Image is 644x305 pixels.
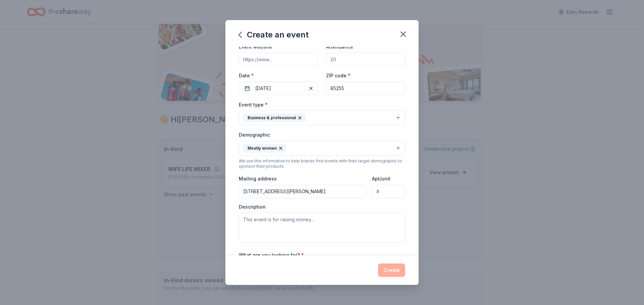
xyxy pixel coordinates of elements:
[243,144,286,153] div: Mostly women
[372,175,390,182] label: Apt/unit
[239,44,272,50] label: Event website
[239,185,367,198] input: Enter a US address
[372,185,405,198] input: #
[239,132,270,138] label: Demographic
[326,82,405,95] input: 12345 (U.S. only)
[239,141,405,156] button: Mostly women
[239,252,304,258] label: What are you looking for?
[326,53,405,66] input: 20
[239,29,309,40] div: Create an event
[326,72,351,79] label: ZIP code
[239,204,266,210] label: Description
[239,110,405,125] button: Business & professional
[239,175,277,182] label: Mailing address
[239,53,318,66] input: https://www...
[239,158,405,169] div: We use this information to help brands find events with their target demographic to sponsor their...
[243,113,306,122] div: Business & professional
[239,72,318,79] label: Date
[239,101,268,108] label: Event type
[326,44,357,50] label: Attendance
[239,82,318,95] button: [DATE]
